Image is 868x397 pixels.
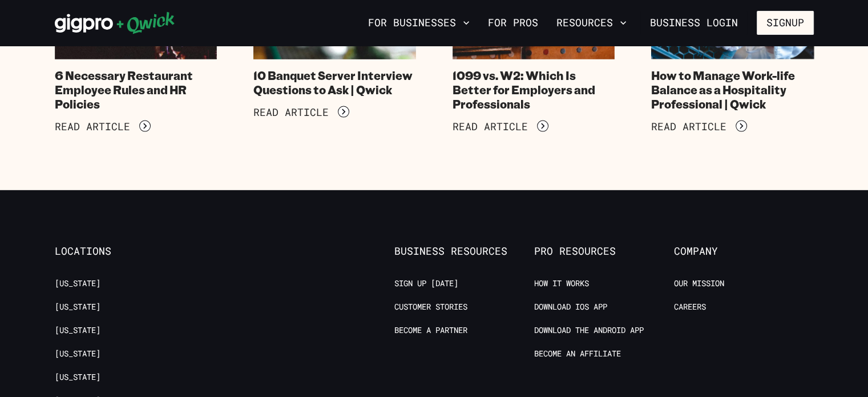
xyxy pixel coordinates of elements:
[674,245,814,258] span: Company
[55,69,217,111] h4: 6 Necessary Restaurant Employee Rules and HR Policies
[253,69,416,97] h4: 10 Banquet Server Interview Questions to Ask | Qwick
[55,348,100,359] a: [US_STATE]
[651,121,726,133] span: Read Article
[534,278,589,289] a: How it Works
[453,69,615,111] h4: 1099 vs. W2: Which Is Better for Employers and Professionals
[640,11,748,35] a: Business Login
[364,13,474,33] button: For Businesses
[55,372,100,383] a: [US_STATE]
[55,245,195,258] span: Locations
[55,325,100,336] a: [US_STATE]
[55,278,100,289] a: [US_STATE]
[534,325,644,336] a: Download the Android App
[394,302,467,312] a: Customer stories
[757,11,814,35] button: Signup
[674,302,706,312] a: Careers
[55,121,130,133] span: Read Article
[651,69,814,111] h4: How to Manage Work-life Balance as a Hospitality Professional | Qwick
[552,13,631,33] button: Resources
[394,278,458,289] a: Sign up [DATE]
[453,121,528,133] span: Read Article
[483,13,543,33] a: For Pros
[534,245,674,258] span: Pro Resources
[394,325,467,336] a: Become a Partner
[394,245,534,258] span: Business Resources
[55,302,100,312] a: [US_STATE]
[534,348,621,359] a: Become an Affiliate
[253,106,329,119] span: Read Article
[674,278,724,289] a: Our Mission
[534,302,607,312] a: Download IOS App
